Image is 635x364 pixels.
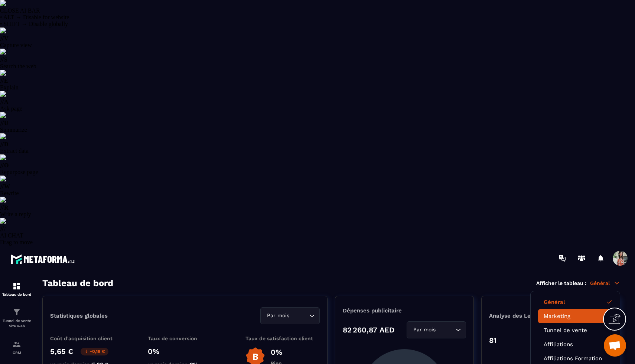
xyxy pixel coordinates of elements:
img: formation [12,308,21,317]
a: Tunnel de vente [544,327,607,334]
p: Afficher le tableau : [536,280,586,286]
a: Affiliations Formation [544,355,607,362]
p: Général [590,280,620,286]
img: formation [12,340,21,349]
p: Taux de conversion [148,335,222,341]
input: Search for option [437,326,454,334]
a: Affiliations [544,341,607,348]
p: 81 [489,336,496,345]
p: -0,18 € [81,348,108,355]
img: formation [12,282,21,291]
a: formationformationCRM [2,334,32,360]
span: Par mois [411,326,437,334]
a: Général [544,299,607,305]
img: logo [10,252,77,266]
div: Ouvrir le chat [604,334,626,357]
p: 82 260,87 AED [343,325,394,334]
p: 0% [271,348,282,357]
p: Statistiques globales [50,312,108,319]
h3: Tableau de bord [42,278,113,288]
p: Taux de satisfaction client [245,335,320,341]
a: formationformationTableau de bord [2,276,32,302]
p: 0% [148,347,222,356]
a: formationformationTunnel de vente Site web [2,302,32,334]
div: Search for option [407,321,466,338]
a: Marketing [544,313,607,319]
p: Coût d'acquisition client [50,335,124,341]
p: Dépenses publicitaire [343,307,466,314]
input: Search for option [291,312,307,320]
p: Tunnel de vente Site web [2,318,32,329]
p: Tableau de bord [2,292,32,296]
div: Search for option [260,307,320,324]
p: CRM [2,351,32,355]
p: Analyse des Leads [489,312,551,319]
span: Par mois [265,312,291,320]
p: 5,65 € [50,347,73,356]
